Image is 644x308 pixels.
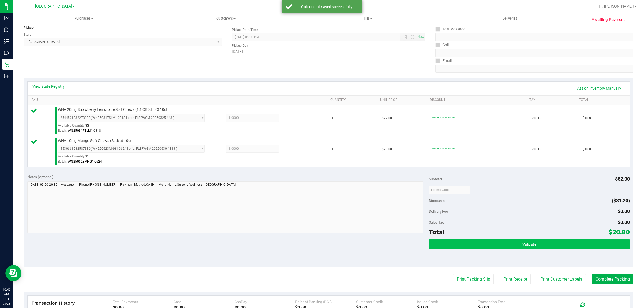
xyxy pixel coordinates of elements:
[435,41,449,49] label: Call
[615,176,630,182] span: $52.00
[58,122,213,132] div: Available Quantity:
[24,26,34,30] strong: Pickup
[295,4,358,9] div: Order detail saved successfully
[4,73,9,79] inline-svg: Reports
[68,160,102,163] span: WN250623MNG1-0624
[522,242,536,247] span: Validate
[58,107,167,112] span: WNA 20mg Strawberry Lemonade Soft Chews (1:1 CBD:THC) 10ct
[500,274,531,284] button: Print Receipt
[439,13,581,24] a: Deliveries
[35,4,72,9] span: [GEOGRAPHIC_DATA]
[13,16,155,21] span: Purchases
[232,49,425,54] div: [DATE]
[13,13,155,24] a: Purchases
[4,39,9,44] inline-svg: Inventory
[174,300,235,304] div: Cash
[232,43,248,48] label: Pickup Day
[583,116,593,121] span: $10.80
[618,208,630,214] span: $0.00
[58,138,131,143] span: WNA 10mg Mango Soft Chews (Sativa) 10ct
[85,124,89,127] span: 33
[24,32,31,37] label: Store
[32,98,324,102] a: SKU
[430,98,523,102] a: Discount
[85,155,89,158] span: 35
[435,25,465,33] label: Text Message
[232,27,258,32] label: Pickup Date/Time
[579,98,623,102] a: Total
[432,116,455,119] span: second-60: 60% off line
[574,84,625,93] a: Assign Inventory Manually
[453,274,494,284] button: Print Packing Slip
[32,84,65,89] a: View State Registry
[592,17,625,23] span: Awaiting Payment
[295,300,356,304] div: Point of Banking (POB)
[4,50,9,56] inline-svg: Outbound
[58,153,213,163] div: Available Quantity:
[332,116,334,121] span: 1
[609,228,630,236] span: $20.80
[4,16,9,21] inline-svg: Analytics
[113,300,174,304] div: Total Payments
[478,300,539,304] div: Transaction Fees
[58,129,67,133] span: Batch:
[435,57,452,65] label: Email
[612,198,630,203] span: ($31.20)
[435,49,633,57] input: Format: (999) 999-9999
[356,300,417,304] div: Customer Credit
[599,4,634,8] span: Hi, [PERSON_NAME]!
[532,147,541,152] span: $0.00
[380,98,424,102] a: Unit Price
[68,129,101,133] span: WN250317SLM1-0318
[330,98,374,102] a: Quantity
[4,62,9,67] inline-svg: Retail
[532,116,541,121] span: $0.00
[5,265,21,281] iframe: Resource center
[155,13,297,24] a: Customers
[27,175,53,179] span: Notes (optional)
[297,13,439,24] a: Tills
[2,287,10,302] p: 10:45 AM EDT
[382,116,392,121] span: $27.00
[432,147,455,150] span: second-60: 60% off line
[495,16,525,21] span: Deliveries
[382,147,392,152] span: $25.00
[332,147,334,152] span: 1
[537,274,586,284] button: Print Customer Labels
[592,274,633,284] button: Complete Packing
[429,220,444,225] span: Sales Tax
[4,27,9,32] inline-svg: Inbound
[583,147,593,152] span: $10.00
[429,177,442,181] span: Subtotal
[529,98,573,102] a: Tax
[429,239,630,249] button: Validate
[417,300,478,304] div: Issued Credit
[435,33,633,41] input: Format: (999) 999-9999
[429,196,445,206] span: Discounts
[618,219,630,225] span: $0.00
[297,16,438,21] span: Tills
[429,186,470,194] input: Promo Code
[235,300,295,304] div: CanPay
[155,16,297,21] span: Customers
[429,228,445,236] span: Total
[58,160,67,163] span: Batch:
[429,209,448,214] span: Delivery Fee
[2,302,10,306] p: 08/28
